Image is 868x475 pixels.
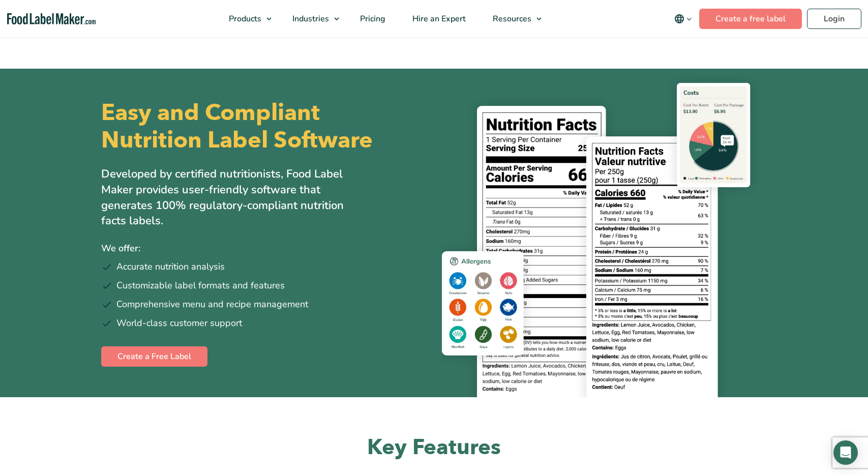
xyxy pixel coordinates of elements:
span: Comprehensive menu and recipe management [116,298,308,311]
span: Accurate nutrition analysis [116,260,225,274]
span: Pricing [357,13,386,24]
span: Hire an Expert [409,13,467,24]
span: Products [226,13,262,24]
span: Industries [289,13,330,24]
span: Customizable label formats and features [116,279,285,292]
h1: Easy and Compliant Nutrition Label Software [101,99,426,154]
p: Developed by certified nutritionists, Food Label Maker provides user-friendly software that gener... [101,166,366,229]
a: Create a Free Label [101,346,207,367]
p: We offer: [101,241,427,256]
span: World-class customer support [116,316,242,330]
h2: Key Features [101,434,767,462]
a: Create a free label [699,9,802,29]
div: Open Intercom Messenger [833,440,858,465]
span: Resources [490,13,532,24]
a: Login [807,9,861,29]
